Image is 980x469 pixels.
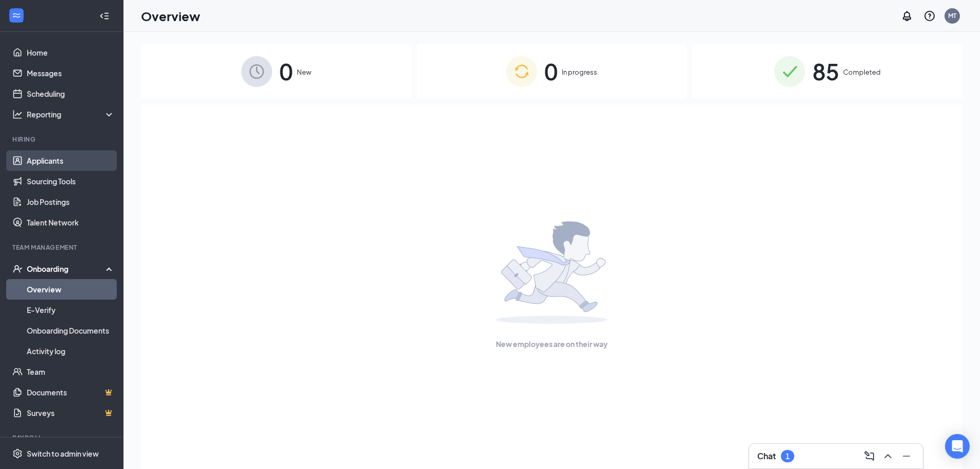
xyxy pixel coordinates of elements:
svg: QuestionInfo [923,10,936,22]
svg: WorkstreamLogo [11,10,22,21]
span: New [297,67,311,77]
div: MT [948,11,956,20]
span: New employees are on their way [496,338,608,350]
div: Open Intercom Messenger [945,434,970,459]
a: Onboarding Documents [27,320,115,341]
div: Payroll [12,433,113,442]
a: Sourcing Tools [27,171,115,192]
svg: Notifications [901,10,913,22]
a: E-Verify [27,300,115,320]
div: Onboarding [27,264,106,274]
a: Home [27,42,115,63]
a: SurveysCrown [27,403,115,423]
div: Hiring [12,135,113,144]
button: ComposeMessage [861,448,878,464]
div: Switch to admin view [27,448,99,459]
button: Minimize [898,448,915,464]
svg: ComposeMessage [863,450,876,462]
a: DocumentsCrown [27,382,115,403]
div: 1 [786,452,790,461]
a: Overview [27,279,115,300]
span: Completed [843,67,881,77]
svg: Settings [12,448,23,459]
span: In progress [562,67,597,77]
svg: Collapse [99,11,110,21]
a: Messages [27,63,115,83]
svg: Minimize [900,450,913,462]
a: Scheduling [27,83,115,104]
h3: Chat [757,450,776,462]
svg: ChevronUp [882,450,894,462]
a: Activity log [27,341,115,361]
span: 0 [544,54,558,89]
a: Job Postings [27,192,115,212]
a: Applicants [27,150,115,171]
span: 85 [812,54,839,89]
button: ChevronUp [880,448,896,464]
svg: Analysis [12,109,23,119]
span: 0 [279,54,293,89]
svg: UserCheck [12,264,23,274]
div: Reporting [27,109,115,119]
a: Team [27,361,115,382]
div: Team Management [12,243,113,252]
a: Talent Network [27,212,115,233]
h1: Overview [141,7,200,25]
